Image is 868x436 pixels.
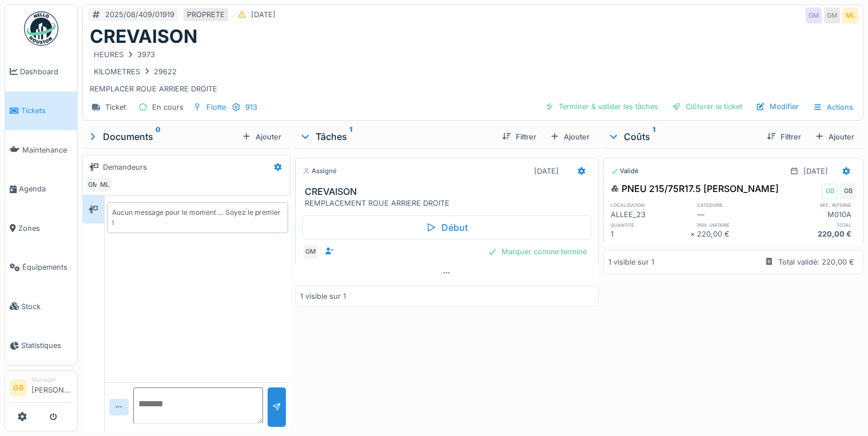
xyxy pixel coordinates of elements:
[483,244,591,259] div: Marquer comme terminé
[90,47,856,94] div: REMPLACER ROUE ARRIERE DROITE
[608,130,758,143] div: Coûts
[20,66,73,77] span: Dashboard
[18,223,73,234] span: Zones
[777,221,856,229] h6: total
[697,201,777,209] h6: catégorie
[22,262,73,273] span: Équipements
[302,215,591,239] div: Début
[777,229,856,239] div: 220,00 €
[245,102,257,113] div: 913
[85,177,101,193] div: GM
[810,129,859,145] div: Ajouter
[21,340,73,351] span: Statistiques
[103,162,147,173] div: Demandeurs
[540,99,663,114] div: Terminer & valider les tâches
[777,201,856,209] h6: ref. interne
[21,301,73,312] span: Stock
[5,248,77,287] a: Équipements
[94,66,177,77] div: KILOMETRES 29622
[697,221,777,229] h6: prix unitaire
[156,130,161,143] sup: 0
[187,9,225,20] div: PROPRETE
[31,375,73,384] div: Manager
[206,102,226,113] div: Flotte
[302,166,337,176] div: Assigné
[97,177,113,193] div: ML
[546,129,594,145] div: Ajouter
[22,145,73,155] span: Maintenance
[806,7,822,23] div: GM
[611,182,779,195] div: PNEU 215/75R17.5 [PERSON_NAME]
[840,183,856,199] div: GB
[822,183,838,199] div: GB
[762,129,806,145] div: Filtrer
[611,229,690,239] div: 1
[808,99,858,115] div: Actions
[611,209,690,220] div: ALLEE_23
[5,209,77,248] a: Zones
[251,9,276,20] div: [DATE]
[803,166,828,177] div: [DATE]
[751,99,803,114] div: Modifier
[842,7,858,23] div: ML
[611,201,690,209] h6: localisation
[5,170,77,209] a: Agenda
[697,229,777,239] div: 220,00 €
[608,257,654,267] div: 1 visible sur 1
[497,129,541,145] div: Filtrer
[534,166,559,177] div: [DATE]
[300,291,346,302] div: 1 visible sur 1
[652,130,655,143] sup: 1
[105,9,174,20] div: 2025/08/409/01919
[302,244,318,260] div: GM
[21,105,73,116] span: Tickets
[349,130,352,143] sup: 1
[697,209,777,220] div: —
[777,209,856,220] div: M010A
[94,49,155,60] div: HEURES 3973
[5,130,77,170] a: Maintenance
[237,129,286,145] div: Ajouter
[824,7,840,23] div: GM
[112,207,283,228] div: Aucun message pour le moment … Soyez le premier !
[10,379,27,397] li: GB
[87,130,237,143] div: Documents
[5,52,77,91] a: Dashboard
[300,130,492,143] div: Tâches
[31,375,73,400] li: [PERSON_NAME]
[19,183,73,194] span: Agenda
[690,229,698,239] div: ×
[152,102,184,113] div: En cours
[10,375,73,403] a: GB Manager[PERSON_NAME]
[5,326,77,366] a: Statistiques
[611,166,639,176] div: Validé
[24,11,58,46] img: Badge_color-CXgf-gQk.svg
[105,102,126,113] div: Ticket
[5,91,77,131] a: Tickets
[305,186,593,197] h3: CREVAISON
[90,26,197,47] h1: CREVAISON
[667,99,747,114] div: Clôturer le ticket
[5,287,77,326] a: Stock
[611,221,690,229] h6: quantité
[778,257,854,267] div: Total validé: 220,00 €
[305,198,593,209] div: REMPLACEMENT ROUE ARRIERE DROITE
